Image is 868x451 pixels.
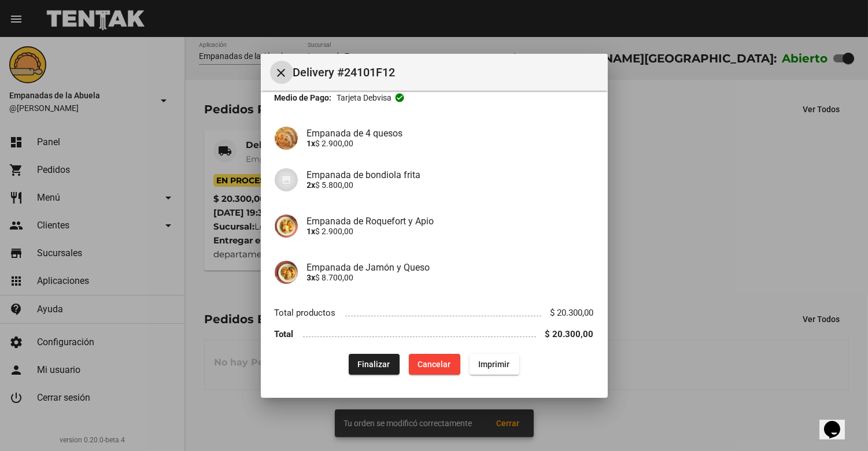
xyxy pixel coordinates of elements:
img: 72c15bfb-ac41-4ae4-a4f2-82349035ab42.jpg [275,261,298,284]
button: Imprimir [470,354,519,375]
strong: Entregar en: [275,82,320,91]
li: Total productos $ 20.300,00 [275,302,594,324]
b: 3x [307,273,316,282]
button: Cerrar [270,61,293,84]
p: $ 2.900,00 [307,227,594,236]
button: Finalizar [349,354,400,375]
h4: Empanada de bondiola frita [307,169,594,180]
span: Finalizar [358,360,390,369]
b: 1x [307,227,316,236]
mat-icon: Cerrar [275,66,289,80]
h4: Empanada de Roquefort y Apio [307,216,594,227]
span: Cancelar [418,360,451,369]
h4: Empanada de 4 quesos [307,128,594,139]
b: 2x [307,180,316,190]
img: 07c47add-75b0-4ce5-9aba-194f44787723.jpg [275,168,298,191]
h4: Empanada de Jamón y Queso [307,262,594,273]
p: $ 8.700,00 [307,273,594,282]
img: 363ca94e-5ed4-4755-8df0-ca7d50f4a994.jpg [275,127,298,150]
img: d59fadef-f63f-4083-8943-9e902174ec49.jpg [275,215,298,238]
p: $ 2.900,00 [307,139,594,148]
span: Delivery #24101F12 [293,63,599,82]
span: Imprimir [479,360,510,369]
mat-icon: check_circle [394,93,405,103]
li: Total $ 20.300,00 [275,323,594,345]
p: $ 5.800,00 [307,180,594,190]
strong: Medio de Pago: [275,92,332,103]
b: 1x [307,139,316,148]
button: Cancelar [409,354,460,375]
span: Tarjeta debvisa [337,92,391,103]
iframe: chat widget [819,405,856,439]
